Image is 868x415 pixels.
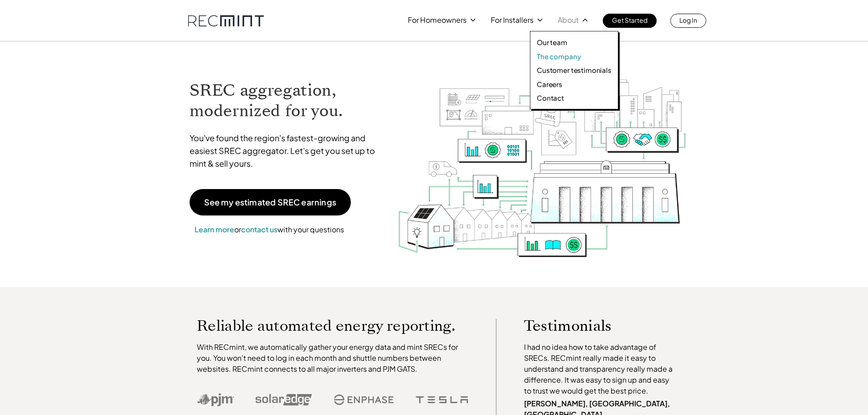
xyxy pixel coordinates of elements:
[524,342,677,396] p: I had no idea how to take advantage of SRECs. RECmint really made it easy to understand and trans...
[603,14,657,28] a: Get Started
[397,55,688,260] img: RECmint value cycle
[491,14,534,26] p: For Installers
[670,14,706,28] a: Log In
[679,14,697,26] p: Log In
[537,93,611,102] a: Contact
[204,198,336,206] p: See my estimated SREC earnings
[197,319,468,333] p: Reliable automated energy reporting.
[190,224,349,236] p: or with your questions
[537,38,611,47] a: Our team
[195,225,234,234] a: Learn more
[537,80,562,89] p: Careers
[537,93,564,102] p: Contact
[537,52,611,61] a: The company
[537,38,567,47] p: Our team
[190,80,384,121] h1: SREC aggregation, modernized for you.
[190,189,351,215] a: See my estimated SREC earnings
[197,342,468,374] p: With RECmint, we automatically gather your energy data and mint SRECs for you. You won't need to ...
[558,14,579,26] p: About
[190,132,384,170] p: You've found the region's fastest-growing and easiest SREC aggregator. Let's get you set up to mi...
[537,66,611,75] a: Customer testimonials
[524,319,660,333] p: Testimonials
[408,14,467,26] p: For Homeowners
[612,14,647,26] p: Get Started
[241,225,277,234] a: contact us
[537,80,611,89] a: Careers
[537,52,580,61] p: The company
